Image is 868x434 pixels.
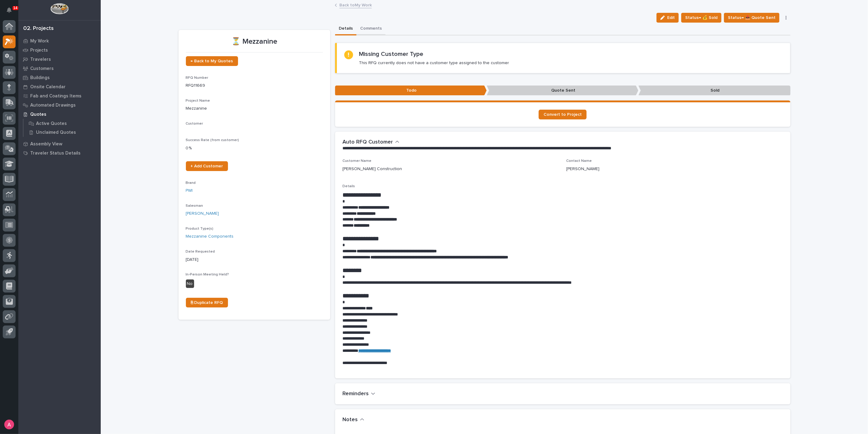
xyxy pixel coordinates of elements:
span: ⎘ Duplicate RFQ [191,301,223,305]
button: Notifications [3,4,16,16]
span: Project Name [186,99,210,103]
a: Back toMy Work [339,1,372,8]
p: RFQ11669 [186,82,323,89]
button: Status→ 💰 Sold [681,13,722,23]
a: Travelers [18,55,101,64]
div: Notifications14 [8,7,16,17]
button: Edit [656,13,679,23]
span: RFQ Number [186,76,208,80]
button: Status→ 📤 Quote Sent [724,13,779,23]
a: Convert to Project [539,110,587,119]
button: Reminders [342,391,375,397]
a: Buildings [18,73,101,82]
a: Automated Drawings [18,100,101,110]
p: Buildings [30,75,50,81]
a: Projects [18,46,101,55]
p: Assembly View [30,141,62,147]
p: My Work [30,38,49,44]
p: Traveler Status Details [30,151,81,156]
button: Auto RFQ Customer [342,139,400,146]
a: Onsite Calendar [18,82,101,91]
span: Status→ 💰 Sold [685,14,718,21]
a: Quotes [18,110,101,119]
p: Customers [30,66,54,71]
span: Edit [667,15,675,20]
a: My Work [18,36,101,46]
p: [PERSON_NAME] [566,166,600,172]
span: ← Back to My Quotes [191,59,233,63]
span: Success Rate (from customer) [186,138,239,142]
p: 14 [13,6,17,10]
a: ⎘ Duplicate RFQ [186,298,228,308]
a: Assembly View [18,139,101,148]
button: Details [335,23,356,35]
button: Notes [342,417,364,423]
p: Quotes [30,112,46,117]
span: Salesman [186,204,203,208]
h2: Auto RFQ Customer [342,139,393,146]
p: Todo [335,86,487,96]
p: Fab and Coatings Items [30,93,81,99]
span: In-Person Meeting Held? [186,273,229,276]
div: No [186,279,194,288]
p: This RFQ currently does not have a customer type assigned to the customer [359,60,509,66]
a: [PERSON_NAME] [186,210,219,217]
p: Active Quotes [36,121,67,126]
a: + Add Customer [186,161,228,171]
h2: Reminders [342,391,369,397]
p: Travelers [30,57,51,62]
button: users-avatar [3,418,16,431]
a: PWI [186,188,193,194]
span: Product Type(s) [186,227,214,231]
p: Sold [638,86,790,96]
p: ⏳ Mezzanine [186,37,323,46]
a: ← Back to My Quotes [186,56,238,66]
button: Comments [356,23,385,35]
span: Contact Name [566,159,592,163]
p: 0 % [186,145,323,151]
p: [PERSON_NAME] Construction [342,166,402,172]
span: Customer Name [342,159,371,163]
p: Mezzanine [186,105,323,112]
p: [DATE] [186,257,323,263]
span: Customer [186,122,203,126]
p: Projects [30,48,48,53]
p: Quote Sent [487,86,638,96]
span: Brand [186,181,196,185]
span: Convert to Project [544,112,582,117]
div: 02. Projects [23,25,54,32]
span: + Add Customer [191,164,223,168]
p: Unclaimed Quotes [36,130,76,135]
a: Traveler Status Details [18,148,101,158]
span: Date Requested [186,250,215,253]
a: Active Quotes [24,119,101,128]
img: Workspace Logo [50,3,68,14]
a: Unclaimed Quotes [24,128,101,137]
h2: Missing Customer Type [359,50,424,58]
span: Status→ 📤 Quote Sent [728,14,776,21]
span: Details [342,184,355,188]
p: Automated Drawings [30,103,76,108]
h2: Notes [342,417,358,423]
p: Onsite Calendar [30,84,66,90]
a: Fab and Coatings Items [18,91,101,100]
a: Customers [18,64,101,73]
a: Mezzanine Components [186,233,234,240]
